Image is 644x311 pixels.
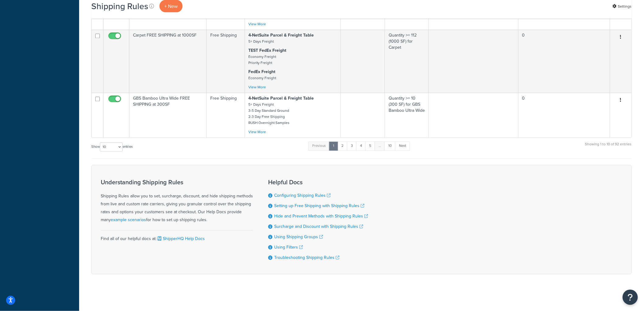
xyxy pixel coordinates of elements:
[100,143,123,152] select: Showentries
[274,224,363,230] a: Surcharge and Discount with Shipping Rules
[249,69,276,75] strong: FedEx Freight
[249,102,290,126] small: 5+ Days Freight 3-5 Day Standard Ground 2-3 Day Free Shipping RUSH Overnight Samples
[249,54,276,66] small: Economy Freight Priority Freight
[385,93,429,138] td: Quantity >= 10 (300 SF) for GBS Bamboo Ultra Wide
[101,179,253,224] div: Shipping Rules allow you to set, surcharge, discount, and hide shipping methods from live and cus...
[623,290,638,305] button: Open Resource Center
[274,213,368,220] a: Hide and Prevent Methods with Shipping Rules
[249,39,274,44] small: 5+ Days Freight
[249,48,287,54] strong: TEST FedEx Freight
[585,141,632,154] div: Showing 1 to 10 of 92 entries
[519,30,610,93] td: 0
[365,142,375,151] a: 5
[274,193,331,199] a: Configuring Shipping Rules
[519,93,610,138] td: 0
[249,22,266,27] a: View More
[274,255,339,261] a: Troubleshooting Shipping Rules
[101,230,253,243] div: Find all of our helpful docs at:
[249,85,266,90] a: View More
[274,234,323,240] a: Using Shipping Groups
[356,142,366,151] a: 4
[308,142,330,151] a: Previous
[111,217,146,223] a: example scenarios
[249,95,314,102] strong: 4-NetSuite Parcel & Freight Table
[207,30,245,93] td: Free Shipping
[249,129,266,135] a: View More
[329,142,338,151] a: 1
[101,179,253,186] h3: Understanding Shipping Rules
[375,142,385,151] a: …
[207,93,245,138] td: Free Shipping
[338,142,348,151] a: 2
[91,0,148,12] h1: Shipping Rules
[274,244,303,251] a: Using Filters
[249,76,276,81] small: Economy Freight
[91,143,133,152] label: Show entries
[268,179,368,186] h3: Helpful Docs
[384,142,396,151] a: 10
[613,2,632,11] a: Settings
[129,30,207,93] td: Carpet FREE SHIPPING at 1000SF
[129,93,207,138] td: GBS Bamboo Ultra Wide FREE SHIPPING at 300SF
[156,236,205,242] a: ShipperHQ Help Docs
[385,30,429,93] td: Quantity >= 112 (1000 SF) for Carpet
[274,203,364,209] a: Setting up Free Shipping with Shipping Rules
[249,32,314,39] strong: 4-NetSuite Parcel & Freight Table
[395,142,410,151] a: Next
[347,142,357,151] a: 3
